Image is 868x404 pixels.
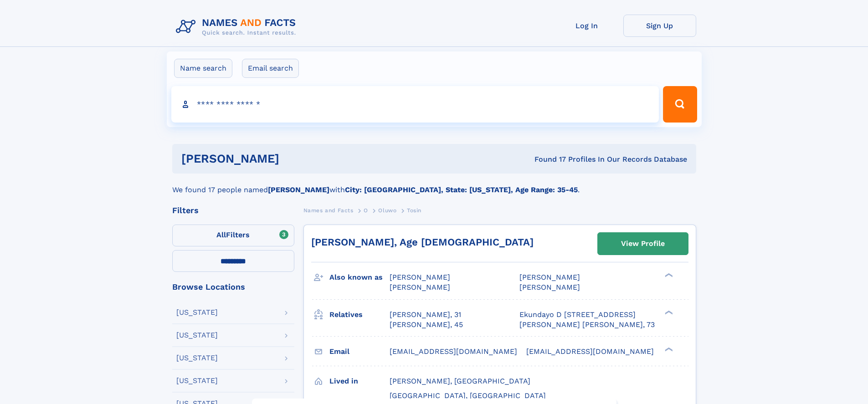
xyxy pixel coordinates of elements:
[303,205,354,216] a: Names and Facts
[390,283,450,291] span: [PERSON_NAME]
[345,185,578,194] b: City: [GEOGRAPHIC_DATA], State: [US_STATE], Age Range: 35-45
[390,273,450,281] span: [PERSON_NAME]
[663,346,673,352] div: ❯
[519,310,636,320] a: Ekundayo D [STREET_ADDRESS]
[390,320,463,330] a: [PERSON_NAME], 45
[390,391,546,400] span: [GEOGRAPHIC_DATA], [GEOGRAPHIC_DATA]
[171,86,659,123] input: search input
[329,373,390,389] h3: Lived in
[364,207,368,214] span: O
[519,273,580,281] span: [PERSON_NAME]
[519,283,580,291] span: [PERSON_NAME]
[407,207,421,214] span: Tosin
[663,309,673,315] div: ❯
[390,310,461,320] a: [PERSON_NAME], 31
[176,354,218,362] div: [US_STATE]
[172,15,303,39] img: Logo Names and Facts
[329,270,390,285] h3: Also known as
[663,272,673,278] div: ❯
[598,233,688,255] a: View Profile
[329,307,390,322] h3: Relatives
[176,309,218,316] div: [US_STATE]
[172,174,696,195] div: We found 17 people named with .
[550,15,623,37] a: Log In
[242,59,299,78] label: Email search
[216,230,226,239] span: All
[176,332,218,339] div: [US_STATE]
[378,205,396,216] a: Oluwo
[172,206,294,215] div: Filters
[621,233,665,254] div: View Profile
[526,347,654,356] span: [EMAIL_ADDRESS][DOMAIN_NAME]
[623,15,696,37] a: Sign Up
[390,377,530,385] span: [PERSON_NAME], [GEOGRAPHIC_DATA]
[176,377,218,384] div: [US_STATE]
[378,207,396,214] span: Oluwo
[407,154,687,164] div: Found 17 Profiles In Our Records Database
[519,320,655,330] a: [PERSON_NAME] [PERSON_NAME], 73
[174,59,232,78] label: Name search
[364,205,368,216] a: O
[311,236,534,248] a: [PERSON_NAME], Age [DEMOGRAPHIC_DATA]
[268,185,329,194] b: [PERSON_NAME]
[172,283,294,291] div: Browse Locations
[663,86,697,123] button: Search Button
[390,347,517,356] span: [EMAIL_ADDRESS][DOMAIN_NAME]
[181,153,407,164] h1: [PERSON_NAME]
[329,344,390,359] h3: Email
[172,225,294,246] label: Filters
